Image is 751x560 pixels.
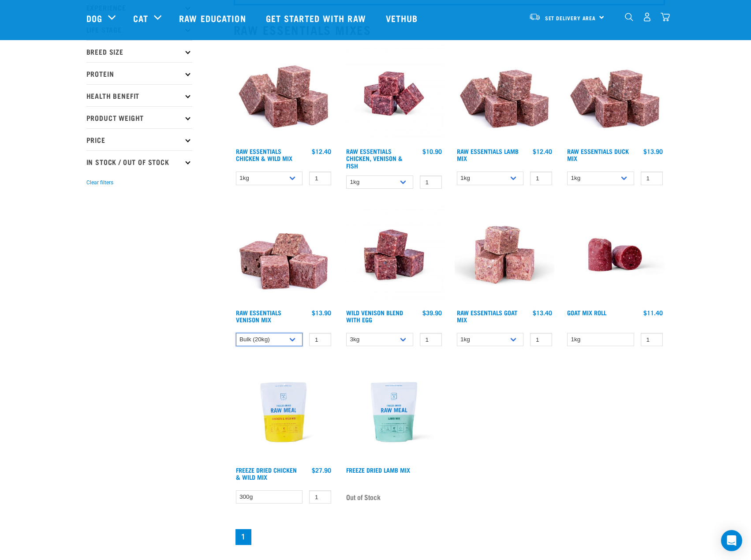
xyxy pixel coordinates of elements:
[86,128,192,150] p: Price
[641,172,663,185] input: 1
[457,311,517,321] a: Raw Essentials Goat Mix
[346,490,381,504] span: Out of Stock
[377,0,429,36] a: Vethub
[545,16,596,19] span: Set Delivery Area
[346,468,410,471] a: Freeze Dried Lamb Mix
[234,44,334,144] img: Pile Of Cubed Chicken Wild Meat Mix
[420,175,442,189] input: 1
[86,106,192,128] p: Product Weight
[234,527,665,547] nav: pagination
[641,333,663,347] input: 1
[625,13,633,21] img: home-icon-1@2x.png
[567,149,629,160] a: Raw Essentials Duck Mix
[86,179,113,187] button: Clear filters
[234,205,334,305] img: 1113 RE Venison Mix 01
[170,0,257,36] a: Raw Education
[133,11,148,25] a: Cat
[420,333,442,347] input: 1
[86,62,192,84] p: Protein
[455,205,555,305] img: Goat M Ix 38448
[344,205,444,305] img: Venison Egg 1616
[236,468,297,478] a: Freeze Dried Chicken & Wild Mix
[422,148,442,155] div: $10.90
[530,172,552,185] input: 1
[530,333,552,347] input: 1
[643,309,663,316] div: $11.40
[86,150,192,172] p: In Stock / Out Of Stock
[309,172,331,185] input: 1
[533,148,552,155] div: $12.40
[86,11,102,25] a: Dog
[236,149,292,160] a: Raw Essentials Chicken & Wild Mix
[309,490,331,504] input: 1
[643,12,652,22] img: user.png
[721,530,742,551] div: Open Intercom Messenger
[346,149,403,167] a: Raw Essentials Chicken, Venison & Fish
[234,362,334,462] img: RE Product Shoot 2023 Nov8678
[346,311,403,321] a: Wild Venison Blend with Egg
[312,467,331,474] div: $27.90
[567,311,606,314] a: Goat Mix Roll
[344,44,444,144] img: Chicken Venison mix 1655
[86,84,192,106] p: Health Benefit
[312,148,331,155] div: $12.40
[529,13,541,21] img: van-moving.png
[86,40,192,62] p: Breed Size
[236,311,281,321] a: Raw Essentials Venison Mix
[344,362,444,462] img: RE Product Shoot 2023 Nov8677
[309,333,331,347] input: 1
[235,529,251,545] a: Page 1
[455,44,555,144] img: ?1041 RE Lamb Mix 01
[422,309,442,316] div: $39.90
[533,309,552,316] div: $13.40
[661,12,670,22] img: home-icon@2x.png
[565,205,665,305] img: Raw Essentials Chicken Lamb Beef Bulk Minced Raw Dog Food Roll Unwrapped
[257,0,377,36] a: Get started with Raw
[457,149,519,160] a: Raw Essentials Lamb Mix
[643,148,663,155] div: $13.90
[312,309,331,316] div: $13.90
[565,44,665,144] img: ?1041 RE Lamb Mix 01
